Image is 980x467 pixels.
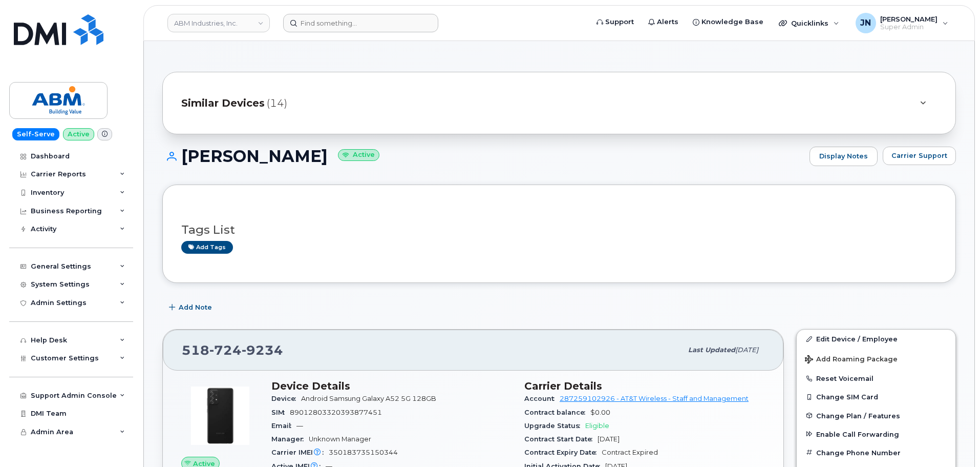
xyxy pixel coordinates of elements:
span: Device [271,395,301,402]
span: $0.00 [590,409,610,416]
button: Reset Voicemail [797,369,955,388]
button: Change SIM Card [797,388,955,406]
span: Change Plan / Features [816,412,900,419]
span: (14) [267,96,287,111]
button: Carrier Support [883,147,956,165]
h3: Tags List [181,224,937,236]
span: Carrier Support [891,151,947,160]
span: Similar Devices [181,96,265,111]
span: Add Note [179,302,212,312]
h1: [PERSON_NAME] [162,147,804,165]
h3: Device Details [271,380,512,392]
span: Add Roaming Package [805,355,898,365]
span: Android Samsung Galaxy A52 5G 128GB [301,395,436,402]
span: SIM [271,409,290,416]
button: Enable Call Forwarding [797,425,955,443]
span: 518 [182,342,283,358]
h3: Carrier Details [524,380,765,392]
button: Change Plan / Features [797,407,955,425]
span: Last updated [688,346,735,354]
span: Enable Call Forwarding [816,430,899,438]
a: Add tags [181,241,233,254]
span: Manager [271,435,309,443]
span: 724 [209,342,242,358]
a: Display Notes [809,147,878,166]
span: Unknown Manager [309,435,371,443]
span: Contract Start Date [524,435,598,443]
span: Eligible [585,422,609,430]
img: image20231002-3703462-2e78ka.jpeg [189,385,251,446]
button: Add Note [162,298,221,317]
span: Account [524,395,560,402]
span: 9234 [242,342,283,358]
span: 89012803320393877451 [290,409,382,416]
a: 287259102926 - AT&T Wireless - Staff and Management [560,395,749,402]
a: Edit Device / Employee [797,330,955,348]
span: 350183735150344 [329,449,398,456]
button: Add Roaming Package [797,348,955,369]
span: Contract Expiry Date [524,449,602,456]
span: [DATE] [735,346,758,354]
span: Contract Expired [602,449,658,456]
small: Active [338,149,379,161]
span: Contract balance [524,409,590,416]
button: Change Phone Number [797,443,955,462]
span: Upgrade Status [524,422,585,430]
span: — [296,422,303,430]
span: Email [271,422,296,430]
span: Carrier IMEI [271,449,329,456]
span: [DATE] [598,435,620,443]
